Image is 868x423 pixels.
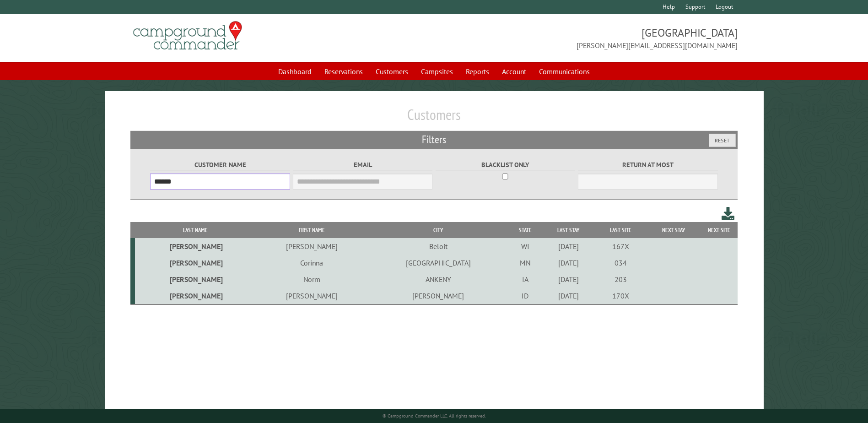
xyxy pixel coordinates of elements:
a: Campsites [415,63,458,80]
div: [DATE] [544,258,593,267]
td: [PERSON_NAME] [255,238,368,255]
td: [PERSON_NAME] [255,287,368,304]
td: Corinna [255,255,368,271]
th: Last Site [595,222,647,238]
td: MN [508,255,542,271]
span: [GEOGRAPHIC_DATA] [PERSON_NAME][EMAIL_ADDRESS][DOMAIN_NAME] [434,25,738,51]
td: IA [508,271,542,287]
td: [GEOGRAPHIC_DATA] [368,255,508,271]
a: Reports [460,63,495,80]
img: Campground Commander [130,18,245,54]
td: ID [508,287,542,304]
a: Reservations [319,63,368,80]
th: State [508,222,542,238]
th: Last Name [135,222,255,238]
td: [PERSON_NAME] [135,238,255,255]
a: Account [496,63,532,80]
h1: Customers [130,106,737,131]
td: [PERSON_NAME] [368,287,508,304]
td: 167X [595,238,647,255]
td: Norm [255,271,368,287]
label: Return at most [578,160,717,170]
td: 034 [595,255,647,271]
div: [DATE] [544,275,593,284]
th: Next Site [701,222,738,238]
th: First Name [255,222,368,238]
small: © Campground Commander LLC. All rights reserved. [383,413,486,419]
td: WI [508,238,542,255]
a: Dashboard [273,63,317,80]
div: [DATE] [544,291,593,300]
th: Last Stay [542,222,595,238]
label: Email [293,160,432,170]
td: 203 [595,271,647,287]
td: [PERSON_NAME] [135,287,255,304]
td: ANKENY [368,271,508,287]
a: Customers [370,63,414,80]
h2: Filters [130,131,737,148]
td: [PERSON_NAME] [135,271,255,287]
label: Customer Name [150,160,290,170]
td: [PERSON_NAME] [135,255,255,271]
button: Reset [709,134,736,147]
th: Next Stay [646,222,701,238]
td: Beloit [368,238,508,255]
a: Communications [534,63,595,80]
td: 170X [595,287,647,304]
a: Download this customer list (.csv) [722,205,735,222]
th: City [368,222,508,238]
div: [DATE] [544,242,593,251]
label: Blacklist only [436,160,575,170]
